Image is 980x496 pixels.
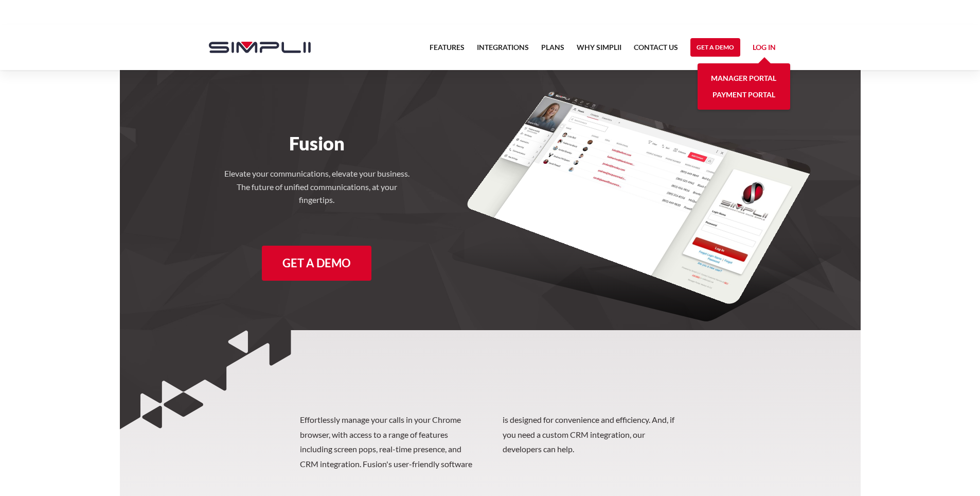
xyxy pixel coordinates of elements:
h4: Elevate your communications, elevate your business. The future of unified communications, at your... [224,167,409,207]
a: Log in [753,41,776,57]
a: Integrations [477,41,529,60]
a: Get a Demo [690,38,740,57]
a: Features [430,41,465,60]
a: Payment Portal [712,87,775,103]
a: Contact US [634,41,678,60]
p: Effortlessly manage your calls in your Chrome browser, with access to a range of features includi... [300,413,681,472]
a: home [199,25,311,70]
a: Why Simplii [577,41,621,60]
img: Simplii [209,42,311,53]
a: Get a Demo [262,246,371,281]
a: Manager Portal [711,70,776,87]
a: Plans [541,41,564,60]
h1: Fusion [199,132,436,155]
